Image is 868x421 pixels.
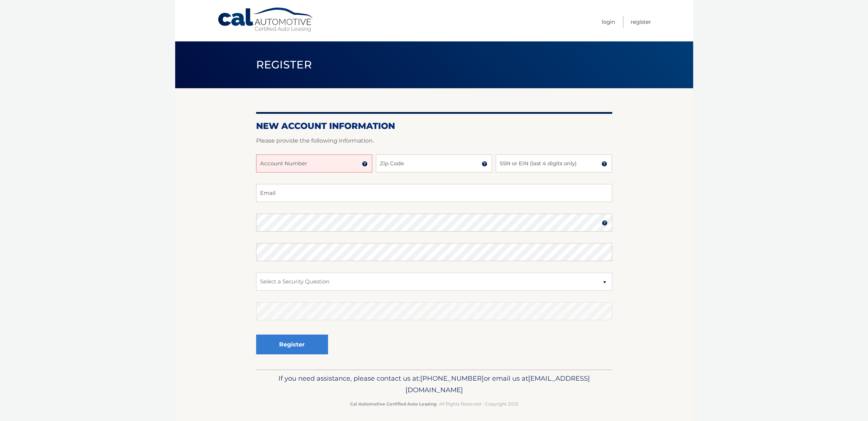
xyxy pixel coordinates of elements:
[256,121,612,131] h2: New Account Information
[256,136,612,146] p: Please provide the following information.
[256,58,312,71] span: Register
[261,400,608,408] p: - All Rights Reserved - Copyright 2025
[420,374,484,382] span: [PHONE_NUMBER]
[376,154,492,173] input: Zip Code
[350,401,436,407] strong: Cal Automotive Certified Auto Leasing
[261,373,608,396] p: If you need assistance, please contact us at: or email us at
[362,161,368,167] img: tooltip.svg
[496,154,612,173] input: SSN or EIN (last 4 digits only)
[602,16,615,28] a: Login
[256,335,328,354] button: Register
[256,154,372,173] input: Account Number
[405,374,590,394] span: [EMAIL_ADDRESS][DOMAIN_NAME]
[602,220,608,226] img: tooltip.svg
[217,7,314,33] a: Cal Automotive
[601,161,607,167] img: tooltip.svg
[631,16,651,28] a: Register
[256,184,612,202] input: Email
[482,161,487,167] img: tooltip.svg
